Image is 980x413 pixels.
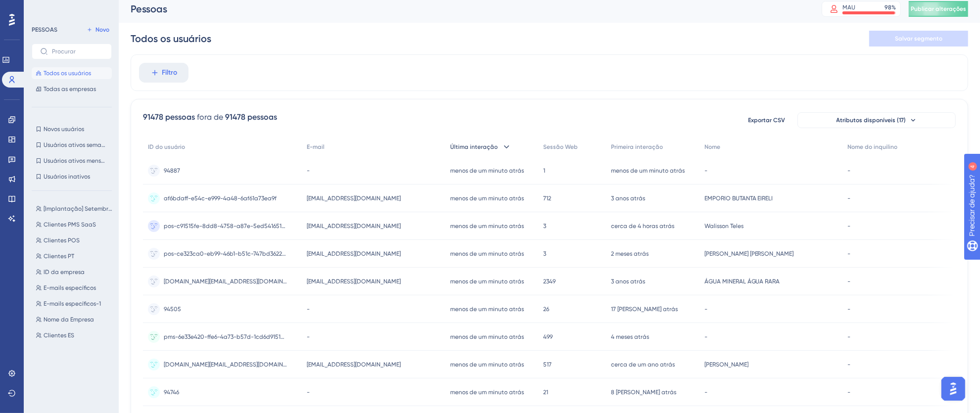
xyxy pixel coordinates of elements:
[847,361,850,368] font: -
[143,112,163,122] font: 91478
[32,67,112,79] button: Todos os usuários
[32,171,112,183] button: Usuários inativos
[165,112,195,122] font: pessoas
[842,4,855,11] font: MAU
[450,250,524,257] font: menos de um minuto atrás
[307,223,401,229] font: [EMAIL_ADDRESS][DOMAIN_NAME]
[450,195,524,202] font: menos de um minuto atrás
[23,4,85,12] font: Precisar de ajuda?
[164,306,181,313] font: 94505
[44,141,113,148] font: Usuários ativos semanais
[32,83,112,95] button: Todas as empresas
[307,143,325,150] font: E-mail
[307,306,310,313] font: -
[611,361,675,368] font: cerca de um ano atrás
[32,203,118,215] button: [Implantação] Setembro/25
[704,333,707,340] font: -
[450,278,524,285] font: menos de um minuto atrás
[543,223,546,229] font: 3
[847,389,850,396] font: -
[164,250,293,257] font: pos-ce323ca0-eb99-46b1-b51c-747bd3622ced
[611,278,645,285] font: 3 anos atrás
[704,361,748,368] font: [PERSON_NAME]
[704,195,773,202] font: EMPORIO BUTANTA EIRELI
[704,143,720,150] font: Nome
[742,112,792,128] button: Exportar CSV
[44,269,85,275] font: ID da empresa
[84,24,112,36] button: Novo
[909,1,968,17] button: Publicar alterações
[44,253,74,260] font: Clientes PT
[44,221,96,228] font: Clientes PMS SaaS
[611,333,649,340] font: 4 meses atrás
[164,223,293,229] font: pos-c91515fe-8dd8-4758-a87e-5ed541651edd
[307,278,401,285] font: [EMAIL_ADDRESS][DOMAIN_NAME]
[307,361,401,368] font: [EMAIL_ADDRESS][DOMAIN_NAME]
[44,173,90,180] font: Usuários inativos
[307,250,401,257] font: [EMAIL_ADDRESS][DOMAIN_NAME]
[543,389,548,396] font: 21
[307,389,310,396] font: -
[32,234,118,246] button: Clientes POS
[44,70,91,77] font: Todos os usuários
[611,389,676,396] font: 8 [PERSON_NAME] atrás
[44,157,109,164] font: Usuários ativos mensais
[32,250,118,262] button: Clientes PT
[32,282,118,294] button: E-mails específicos
[543,333,553,340] font: 499
[164,361,303,368] font: [DOMAIN_NAME][EMAIL_ADDRESS][DOMAIN_NAME]
[131,33,211,45] font: Todos os usuários
[32,266,118,278] button: ID da empresa
[704,167,707,174] font: -
[837,117,906,124] font: Atributos disponíveis (17)
[247,112,277,122] font: pessoas
[869,31,968,46] button: Salvar segmento
[32,298,118,310] button: E-mails específicos-1
[44,86,96,92] font: Todas as empresas
[891,4,896,11] font: %
[704,278,780,285] font: ÁGUA MINERAL ÁGUA RARA
[44,300,101,307] font: E-mails específicos-1
[32,329,118,341] button: Clientes ES
[131,3,167,15] font: Pessoas
[704,250,794,257] font: [PERSON_NAME] [PERSON_NAME]
[44,126,84,133] font: Novos usuários
[847,143,897,150] font: Nome do inquilino
[704,223,744,229] font: Walisson Teles
[148,143,185,150] font: ID do usuário
[32,155,112,167] button: Usuários ativos mensais
[704,389,707,396] font: -
[611,195,645,202] font: 3 anos atrás
[611,167,685,174] font: menos de um minuto atrás
[197,112,223,122] font: fora de
[32,219,118,230] button: Clientes PMS SaaS
[704,306,707,313] font: -
[847,306,850,313] font: -
[307,195,401,202] font: [EMAIL_ADDRESS][DOMAIN_NAME]
[748,117,786,124] font: Exportar CSV
[32,26,57,33] font: PESSOAS
[92,6,95,11] font: 4
[450,306,524,313] font: menos de um minuto atrás
[611,250,649,257] font: 2 meses atrás
[847,223,850,229] font: -
[450,143,498,150] font: Última interação
[44,284,96,291] font: E-mails específicos
[847,167,850,174] font: -
[611,306,678,313] font: 17 [PERSON_NAME] atrás
[225,112,245,122] font: 91478
[911,5,966,12] font: Publicar alterações
[52,48,103,55] input: Procurar
[543,167,545,174] font: 1
[847,250,850,257] font: -
[44,205,121,212] font: [Implantação] Setembro/25
[543,361,552,368] font: 517
[611,223,674,229] font: cerca de 4 horas atrás
[543,278,556,285] font: 2349
[847,195,850,202] font: -
[164,278,303,285] font: [DOMAIN_NAME][EMAIL_ADDRESS][DOMAIN_NAME]
[797,112,956,128] button: Atributos disponíveis (17)
[885,4,891,11] font: 98
[895,35,942,42] font: Salvar segmento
